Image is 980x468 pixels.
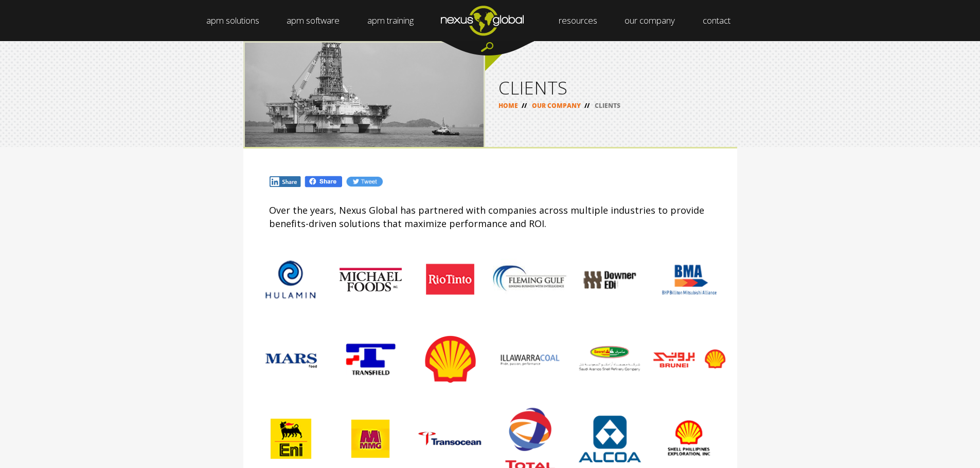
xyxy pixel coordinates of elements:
img: Tw.jpg [346,176,383,188]
a: HOME [498,101,518,110]
img: fleming_gulf1 [493,242,567,317]
a: OUR COMPANY [532,101,581,110]
img: transfield [333,322,408,397]
img: bhpbilliton_mitsubushi_alliance [652,242,727,317]
img: Fb.png [304,175,343,188]
img: client_logos_shell [413,322,488,397]
span: // [518,101,530,110]
img: client_logos_michael_foods [333,242,408,317]
img: mars_food [254,322,328,397]
img: sasref [573,322,647,397]
p: Over the years, Nexus Global has partnered with companies across multiple industries to provide b... [269,203,711,230]
h1: CLIENTS [498,79,724,97]
img: hulamin [254,242,328,317]
img: illawarra_coal [493,322,567,397]
img: bsp_logo_hd [652,322,727,397]
img: In.jpg [269,176,302,188]
span: // [581,101,593,110]
img: riotinto [413,242,488,317]
img: downer_edi [573,242,647,317]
